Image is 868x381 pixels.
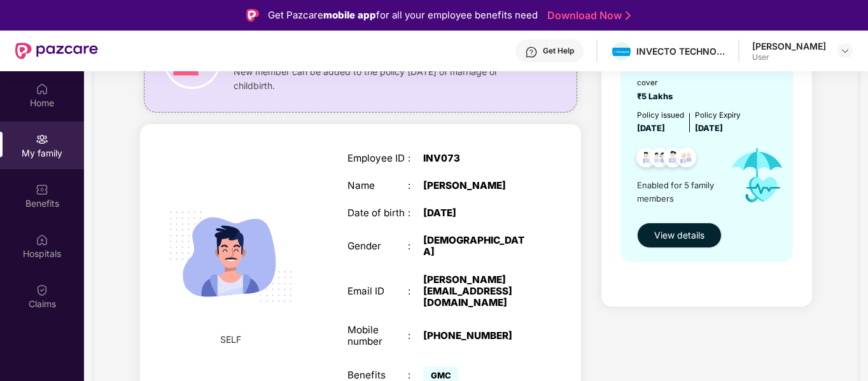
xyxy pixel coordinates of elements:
span: Enabled for 5 family members [637,179,720,205]
div: [DATE] [423,207,529,219]
img: svg+xml;base64,PHN2ZyB4bWxucz0iaHR0cDovL3d3dy53My5vcmcvMjAwMC9zdmciIHdpZHRoPSI0OC45NDMiIGhlaWdodD... [671,144,702,175]
div: Email ID [347,286,409,297]
div: Name [347,180,409,191]
div: [PERSON_NAME] [423,180,529,191]
div: : [408,153,423,164]
div: [PHONE_NUMBER] [423,330,529,342]
img: svg+xml;base64,PHN2ZyB3aWR0aD0iMjAiIGhlaWdodD0iMjAiIHZpZXdCb3g9IjAgMCAyMCAyMCIgZmlsbD0ibm9uZSIgeG... [36,133,48,146]
div: Policy Expiry [695,109,741,121]
img: svg+xml;base64,PHN2ZyB4bWxucz0iaHR0cDovL3d3dy53My5vcmcvMjAwMC9zdmciIHdpZHRoPSI0OC45MTUiIGhlaWdodD... [644,144,675,175]
a: Download Now [547,9,627,22]
div: Policy issued [637,109,684,121]
div: Get Help [543,46,574,56]
div: Mobile number [347,324,409,347]
strong: mobile app [323,9,376,21]
img: svg+xml;base64,PHN2ZyBpZD0iSGVscC0zMngzMiIgeG1sbnM9Imh0dHA6Ly93d3cudzMub3JnLzIwMDAvc3ZnIiB3aWR0aD... [525,46,538,59]
button: View details [637,223,722,248]
span: ₹5 Lakhs [637,92,676,101]
span: New member can be added to the policy [DATE] of marriage or childbirth. [234,65,529,93]
img: svg+xml;base64,PHN2ZyBpZD0iSG9tZSIgeG1sbnM9Imh0dHA6Ly93d3cudzMub3JnLzIwMDAvc3ZnIiB3aWR0aD0iMjAiIG... [36,83,48,95]
div: : [408,180,423,191]
div: : [408,240,423,252]
div: : [408,330,423,342]
div: cover [637,77,676,89]
div: Gender [347,240,409,252]
div: User [752,52,826,62]
span: [DATE] [637,123,665,133]
div: Date of birth [347,207,409,219]
div: Get Pazcare for all your employee benefits need [268,8,538,23]
div: Benefits [347,370,409,381]
div: : [408,207,423,219]
div: : [408,286,423,297]
img: icon [720,135,794,216]
img: svg+xml;base64,PHN2ZyBpZD0iQ2xhaW0iIHhtbG5zPSJodHRwOi8vd3d3LnczLm9yZy8yMDAwL3N2ZyIgd2lkdGg9IjIwIi... [36,284,48,296]
img: invecto.png [612,48,631,57]
span: View details [654,228,704,242]
div: INV073 [423,153,529,164]
span: [DATE] [695,123,723,133]
img: svg+xml;base64,PHN2ZyBpZD0iQmVuZWZpdHMiIHhtbG5zPSJodHRwOi8vd3d3LnczLm9yZy8yMDAwL3N2ZyIgd2lkdGg9Ij... [36,183,48,196]
div: Employee ID [347,153,409,164]
img: New Pazcare Logo [15,43,98,59]
img: Stroke [626,9,631,22]
img: svg+xml;base64,PHN2ZyBpZD0iSG9zcGl0YWxzIiB4bWxucz0iaHR0cDovL3d3dy53My5vcmcvMjAwMC9zdmciIHdpZHRoPS... [36,233,48,246]
div: [PERSON_NAME][EMAIL_ADDRESS][DOMAIN_NAME] [423,274,529,309]
div: [PERSON_NAME] [752,40,826,52]
img: svg+xml;base64,PHN2ZyB4bWxucz0iaHR0cDovL3d3dy53My5vcmcvMjAwMC9zdmciIHdpZHRoPSIyMjQiIGhlaWdodD0iMT... [155,181,307,333]
div: : [408,370,423,381]
div: [DEMOGRAPHIC_DATA] [423,235,529,258]
img: Logo [246,9,259,22]
img: svg+xml;base64,PHN2ZyB4bWxucz0iaHR0cDovL3d3dy53My5vcmcvMjAwMC9zdmciIHdpZHRoPSI0OC45NDMiIGhlaWdodD... [631,144,662,175]
img: svg+xml;base64,PHN2ZyB4bWxucz0iaHR0cDovL3d3dy53My5vcmcvMjAwMC9zdmciIHdpZHRoPSI0OC45NDMiIGhlaWdodD... [657,144,689,175]
div: INVECTO TECHNOLOGIES PRIVATE LIMITED [636,45,725,57]
img: svg+xml;base64,PHN2ZyBpZD0iRHJvcGRvd24tMzJ4MzIiIHhtbG5zPSJodHRwOi8vd3d3LnczLm9yZy8yMDAwL3N2ZyIgd2... [840,46,850,56]
span: SELF [220,333,241,347]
